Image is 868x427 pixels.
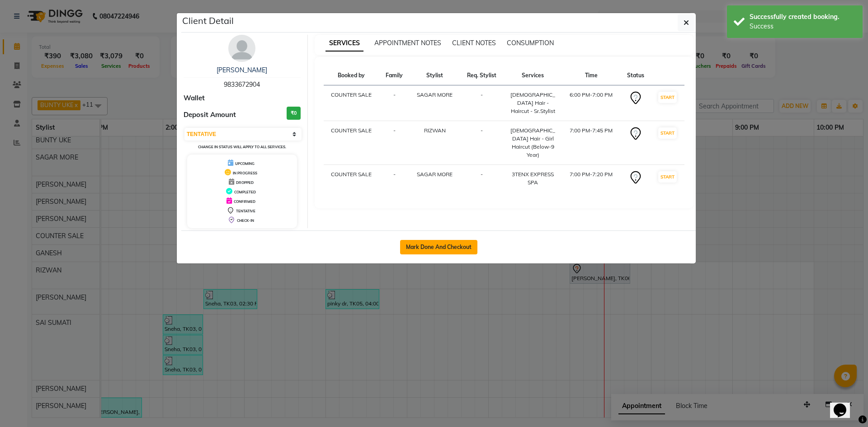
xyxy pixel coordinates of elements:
[830,391,859,418] iframe: chat widget
[237,218,254,223] span: CHECK-IN
[658,92,677,103] button: START
[509,91,557,115] div: [DEMOGRAPHIC_DATA] Hair - Haircut - Sr.Stylist
[504,66,562,85] th: Services
[400,240,477,254] button: Mark Done And Checkout
[198,145,286,149] small: Change in status will apply to all services.
[379,66,410,85] th: Family
[235,161,255,166] span: UPCOMING
[417,91,453,98] span: SAGAR MORE
[750,22,856,31] div: Success
[509,127,557,159] div: [DEMOGRAPHIC_DATA] Hair - Girl Haircut (Below-9 Year)
[562,66,620,85] th: Time
[562,165,620,192] td: 7:00 PM-7:20 PM
[562,121,620,165] td: 7:00 PM-7:45 PM
[379,85,410,121] td: -
[184,93,205,103] span: Wallet
[234,199,255,204] span: CONFIRMED
[509,170,557,187] div: 3TENX EXPRESS SPA
[324,121,379,165] td: COUNTER SALE
[379,165,410,192] td: -
[287,107,301,120] h3: ₹0
[224,80,260,89] span: 9833672904
[460,85,503,121] td: -
[417,171,453,178] span: SAGAR MORE
[460,165,503,192] td: -
[379,121,410,165] td: -
[507,39,554,47] span: CONSUMPTION
[324,165,379,192] td: COUNTER SALE
[410,66,460,85] th: Stylist
[228,35,255,62] img: avatar
[620,66,651,85] th: Status
[233,171,257,175] span: IN PROGRESS
[324,85,379,121] td: COUNTER SALE
[562,85,620,121] td: 6:00 PM-7:00 PM
[324,66,379,85] th: Booked by
[374,39,441,47] span: APPOINTMENT NOTES
[184,110,236,120] span: Deposit Amount
[236,180,254,185] span: DROPPED
[460,66,503,85] th: Req. Stylist
[325,35,363,52] span: SERVICES
[750,12,856,22] div: Successfully created booking.
[424,127,446,134] span: RIZWAN
[460,121,503,165] td: -
[658,171,677,183] button: START
[217,66,267,74] a: [PERSON_NAME]
[236,209,255,213] span: TENTATIVE
[182,14,234,28] h5: Client Detail
[234,190,256,194] span: COMPLETED
[452,39,496,47] span: CLIENT NOTES
[658,127,677,139] button: START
